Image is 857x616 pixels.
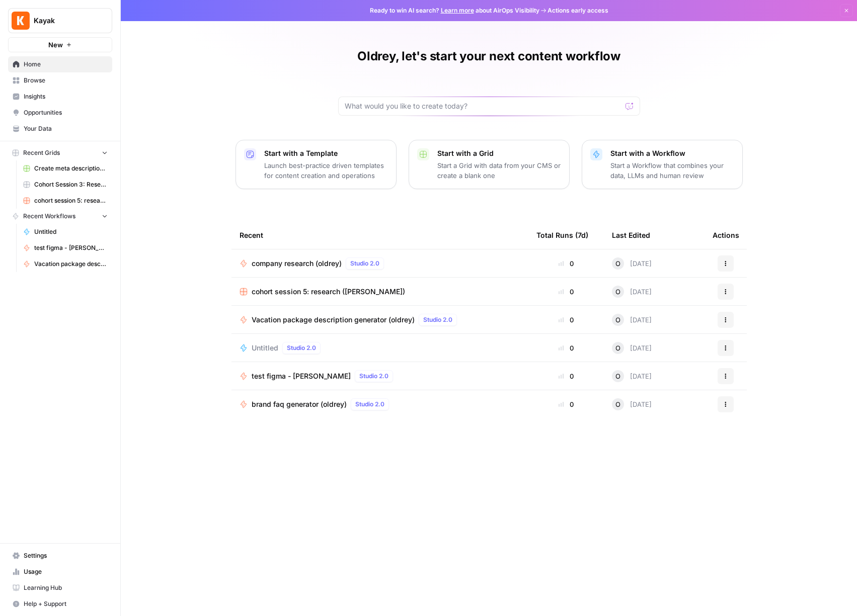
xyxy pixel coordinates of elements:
span: Ready to win AI search? about AirOps Visibility [370,6,539,15]
p: Start a Grid with data from your CMS or create a blank one [437,160,561,181]
span: O [615,343,620,353]
h1: Oldrey, let's start your next content workflow [357,48,620,64]
span: O [615,315,620,325]
button: Recent Workflows [8,209,112,224]
input: What would you like to create today? [345,101,621,111]
a: Usage [8,564,112,580]
div: [DATE] [612,314,652,326]
span: Learning Hub [24,583,108,592]
div: [DATE] [612,286,652,298]
span: Studio 2.0 [287,343,316,353]
span: Kayak [34,16,95,26]
div: 0 [536,258,596,269]
a: Opportunities [8,105,112,121]
button: Recent Grids [8,145,112,160]
button: Help + Support [8,596,112,612]
span: Opportunities [24,108,108,117]
span: Cohort Session 3: Research, Writing Rules, and Avoiding AI Speak [34,180,108,189]
span: Studio 2.0 [423,315,452,324]
a: Learn more [441,7,474,14]
a: Vacation package description generator (oldrey) [19,256,112,272]
a: Learning Hub [8,580,112,596]
a: cohort session 5: research ([PERSON_NAME]) [240,287,520,297]
span: Recent Workflows [23,212,75,221]
a: test figma - [PERSON_NAME]Studio 2.0 [240,370,520,382]
a: Insights [8,89,112,105]
span: O [615,399,620,409]
a: Settings [8,548,112,564]
div: [DATE] [612,342,652,354]
span: Your Data [24,124,108,133]
span: O [615,371,620,381]
span: Recent Grids [23,148,60,157]
span: Vacation package description generator (oldrey) [252,315,415,325]
span: New [48,40,63,50]
button: Start with a WorkflowStart a Workflow that combines your data, LLMs and human review [582,140,743,189]
p: Start with a Grid [437,148,561,158]
span: Insights [24,92,108,101]
span: Home [24,60,108,69]
div: Total Runs (7d) [536,221,588,249]
span: Usage [24,567,108,576]
span: Studio 2.0 [350,259,379,268]
p: Start with a Template [264,148,388,158]
a: Create meta description ([PERSON_NAME]) Grid [19,160,112,177]
div: Actions [713,221,739,249]
a: cohort session 5: research ([PERSON_NAME]) [19,193,112,209]
button: Start with a TemplateLaunch best-practice driven templates for content creation and operations [236,140,397,189]
a: Home [8,56,112,72]
span: Studio 2.0 [355,400,384,409]
a: UntitledStudio 2.0 [240,342,520,354]
button: Start with a GridStart a Grid with data from your CMS or create a blank one [409,140,570,189]
span: brand faq generator (oldrey) [252,399,347,409]
span: O [615,287,620,297]
span: Help + Support [24,599,108,608]
span: test figma - [PERSON_NAME] [252,371,351,381]
p: Launch best-practice driven templates for content creation and operations [264,160,388,181]
div: 0 [536,287,596,297]
span: cohort session 5: research ([PERSON_NAME]) [34,196,108,205]
p: Start a Workflow that combines your data, LLMs and human review [610,160,734,181]
div: 0 [536,371,596,381]
span: Settings [24,551,108,560]
div: 0 [536,343,596,353]
span: Untitled [34,227,108,236]
button: Workspace: Kayak [8,8,112,33]
span: company research (oldrey) [252,258,342,269]
a: Browse [8,72,112,89]
span: Actions early access [548,6,608,15]
span: Browse [24,76,108,85]
span: O [615,258,620,269]
button: New [8,37,112,52]
div: Recent [240,221,520,249]
a: Vacation package description generator (oldrey)Studio 2.0 [240,314,520,326]
div: 0 [536,315,596,325]
div: 0 [536,399,596,409]
div: Last Edited [612,221,650,249]
span: test figma - [PERSON_NAME] [34,243,108,252]
span: Create meta description ([PERSON_NAME]) Grid [34,164,108,173]
span: Studio 2.0 [359,372,388,381]
p: Start with a Workflow [610,148,734,158]
div: [DATE] [612,370,652,382]
a: brand faq generator (oldrey)Studio 2.0 [240,398,520,410]
span: cohort session 5: research ([PERSON_NAME]) [252,287,405,297]
a: Cohort Session 3: Research, Writing Rules, and Avoiding AI Speak [19,177,112,193]
a: test figma - [PERSON_NAME] [19,240,112,256]
img: Kayak Logo [12,12,30,30]
a: Untitled [19,224,112,240]
a: Your Data [8,121,112,137]
span: Vacation package description generator (oldrey) [34,259,108,269]
span: Untitled [252,343,278,353]
div: [DATE] [612,257,652,270]
div: [DATE] [612,398,652,410]
a: company research (oldrey)Studio 2.0 [240,257,520,270]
